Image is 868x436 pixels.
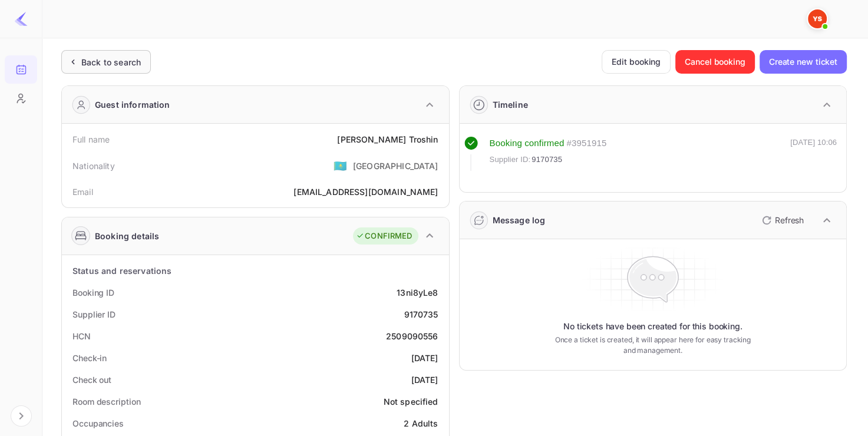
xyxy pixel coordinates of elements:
div: Supplier ID [72,308,115,321]
div: 2509090556 [386,330,438,342]
span: Supplier ID: [490,154,531,166]
div: Full name [72,133,110,146]
div: [DATE] 10:06 [790,137,837,171]
div: Check out [72,374,111,386]
button: Edit booking [602,50,671,74]
button: Cancel booking [675,50,755,74]
div: [GEOGRAPHIC_DATA] [353,160,438,172]
div: Guest information [95,98,170,111]
div: [DATE] [411,352,438,364]
div: 13ni8yLe8 [397,286,438,299]
div: Nationality [72,160,115,172]
p: Once a ticket is created, it will appear here for easy tracking and management. [549,335,757,356]
div: HCN [72,330,91,342]
img: LiteAPI [14,12,28,26]
p: No tickets have been created for this booking. [563,321,742,332]
div: Back to search [81,56,141,68]
div: Check-in [72,352,107,364]
div: 2 Adults [404,417,438,430]
div: Room description [72,395,140,408]
div: [DATE] [411,374,438,386]
div: Email [72,186,93,198]
div: Booking details [95,230,159,242]
div: Timeline [493,98,528,111]
div: # 3951915 [566,137,606,150]
div: Booking ID [72,286,114,299]
div: [EMAIL_ADDRESS][DOMAIN_NAME] [293,186,438,198]
div: [PERSON_NAME] Troshin [337,133,438,146]
div: Booking confirmed [490,137,565,150]
a: Customers [5,84,37,111]
a: Bookings [5,55,37,82]
div: CONFIRMED [356,230,412,242]
button: Expand navigation [11,405,32,427]
img: Yandex Support [808,9,827,28]
div: 9170735 [404,308,438,321]
button: Create new ticket [760,50,847,74]
div: Occupancies [72,417,124,430]
div: Not specified [384,395,438,408]
div: Message log [493,214,546,226]
span: United States [334,155,347,176]
div: Status and reservations [72,265,171,277]
button: Refresh [755,211,808,230]
p: Refresh [775,214,804,226]
span: 9170735 [532,154,562,166]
